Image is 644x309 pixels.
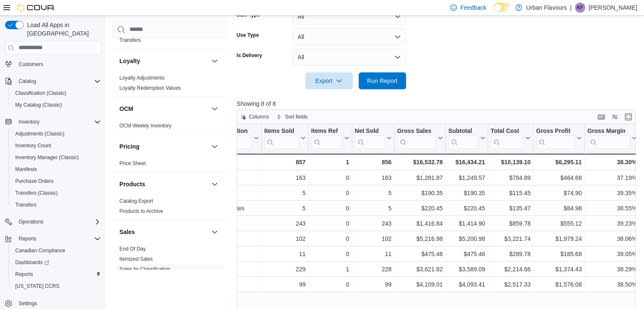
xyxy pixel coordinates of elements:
a: Dashboards [12,257,53,268]
button: Inventory [15,117,43,127]
img: Cova [17,3,55,12]
div: Items Sold [264,127,299,135]
div: $16,434.21 [448,157,485,167]
a: Settings [15,298,40,309]
span: Export [310,72,348,89]
button: Enter fullscreen [623,112,633,122]
span: Reports [15,234,101,244]
div: $115.45 [491,188,531,198]
a: Loyalty Adjustments [119,75,165,81]
div: 0 [311,234,349,244]
div: Subtotal [448,127,478,135]
span: Reports [15,271,33,278]
div: Total Cost [491,127,524,135]
div: $475.46 [448,249,485,259]
span: Transfers (Classic) [15,190,58,196]
div: $3,621.82 [397,264,443,274]
div: Gross Profit [536,127,575,135]
span: Feedback [460,3,486,12]
div: Edibles [209,218,259,229]
div: Loyalty [113,73,227,97]
span: Customers [15,59,101,69]
div: $1,414.90 [448,218,485,229]
span: [US_STATE] CCRS [15,283,59,290]
span: End Of Day [119,246,146,252]
div: 39.35% [587,188,637,198]
button: Pricing [210,141,220,152]
div: 0 [311,203,349,213]
a: My Catalog (Classic) [12,100,66,110]
span: Sort fields [285,113,307,120]
button: Sales [119,228,208,236]
div: 102 [355,234,392,244]
button: Run Report [359,72,406,89]
a: Transfers [12,200,40,210]
div: Vapes [209,279,259,290]
div: $4,093.41 [448,279,485,290]
div: $185.68 [536,249,582,259]
a: Customers [15,59,47,69]
span: Dark Mode [493,12,494,12]
button: Loyalty [119,57,208,65]
h3: Products [119,180,145,188]
button: Gross Sales [397,127,443,149]
button: My Catalog (Classic) [8,99,104,111]
a: Price Sheet [119,160,146,166]
span: Load All Apps in [GEOGRAPHIC_DATA] [24,21,101,38]
div: Concentrates [209,203,259,213]
div: $5,216.98 [397,234,443,244]
button: Net Sold [355,127,392,149]
button: All [293,49,406,66]
a: Reports [12,269,36,279]
a: Manifests [12,164,40,174]
span: Inventory Count [15,142,51,149]
div: 37.19% [587,173,637,183]
div: $1,374.43 [536,264,582,274]
div: $464.68 [536,173,582,183]
span: Classification (Classic) [15,90,66,97]
span: Manifests [15,166,37,173]
a: Inventory Count [12,141,55,151]
div: 0 [311,173,349,183]
div: $1,249.57 [448,173,485,183]
span: Transfers [15,201,36,208]
a: Products to Archive [119,208,163,214]
span: Inventory [15,117,101,127]
div: Gross Margin [587,127,630,149]
div: 163 [264,173,306,183]
button: Catalog [2,75,104,87]
button: OCM [119,105,208,113]
span: Dashboards [15,259,49,266]
div: Gross Profit [536,127,575,149]
div: $4,109.01 [397,279,443,290]
span: Purchase Orders [12,176,101,186]
span: Operations [19,218,44,225]
div: $190.35 [448,188,485,198]
div: Net Sold [355,127,385,149]
div: $3,589.09 [448,264,485,274]
h3: Sales [119,228,135,236]
span: Inventory Count [12,141,101,151]
span: Catalog [19,78,36,85]
button: Transfers (Classic) [8,187,104,199]
div: 5 [355,203,392,213]
div: Pricing [113,158,227,172]
div: $220.45 [397,203,443,213]
div: $859.78 [491,218,531,229]
div: 102 [264,234,306,244]
div: 0 [311,279,349,290]
button: Products [210,179,220,189]
span: Loyalty Adjustments [119,74,165,81]
button: Export [305,72,353,89]
div: 0 [311,188,349,198]
span: Columns [249,113,269,120]
div: 243 [355,218,392,229]
span: Sales by Classification [119,266,170,273]
div: Classification [209,127,252,135]
div: 11 [264,249,306,259]
button: Display options [610,112,620,122]
a: Loyalty Redemption Values [119,85,181,91]
span: My Catalog (Classic) [12,100,101,110]
span: Settings [19,300,37,307]
a: Inventory Manager (Classic) [12,152,82,163]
